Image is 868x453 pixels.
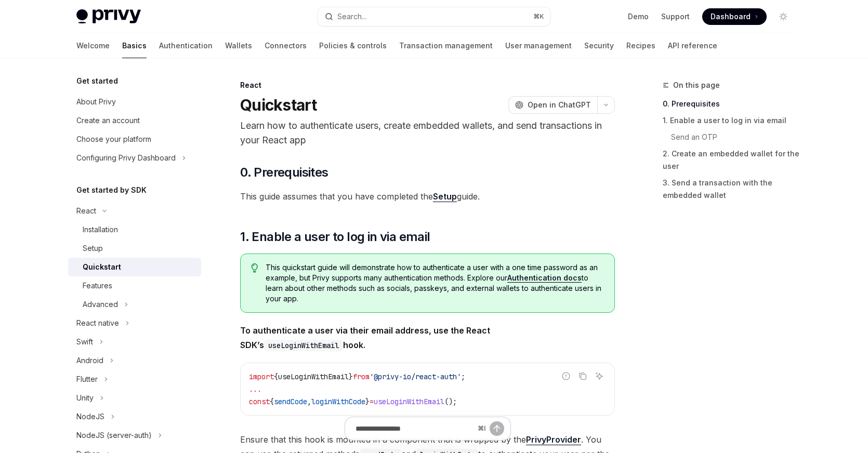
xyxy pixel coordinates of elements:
[76,33,110,58] a: Welcome
[264,340,343,351] code: useLoginWithEmail
[68,332,201,351] button: Toggle Swift section
[584,33,614,58] a: Security
[68,130,201,149] a: Choose your platform
[576,369,589,383] button: Copy the contents from the code block
[311,397,365,406] span: loginWithCode
[507,273,582,283] a: Authentication docs
[68,239,201,258] a: Setup
[663,175,800,204] a: 3. Send a transaction with the embedded wallet
[628,11,649,22] a: Demo
[399,33,493,58] a: Transaction management
[661,11,690,22] a: Support
[559,369,573,383] button: Report incorrect code
[249,372,274,381] span: import
[270,397,274,406] span: {
[68,351,201,370] button: Toggle Android section
[444,397,457,406] span: ();
[76,336,93,348] div: Swift
[508,96,597,114] button: Open in ChatGPT
[251,263,258,273] svg: Tip
[349,372,353,381] span: }
[593,369,606,383] button: Ask AI
[265,33,307,58] a: Connectors
[505,33,572,58] a: User management
[68,426,201,445] button: Toggle NodeJS (server-auth) section
[76,114,140,127] div: Create an account
[68,149,201,167] button: Toggle Configuring Privy Dashboard section
[365,397,370,406] span: }
[711,11,751,22] span: Dashboard
[249,384,261,394] span: ...
[461,372,465,381] span: ;
[337,10,366,23] div: Search...
[68,111,201,130] a: Create an account
[83,223,118,236] div: Installation
[374,397,444,406] span: useLoginWithEmail
[83,242,103,255] div: Setup
[76,205,96,217] div: React
[83,261,121,273] div: Quickstart
[68,370,201,389] button: Toggle Flutter section
[433,191,457,202] a: Setup
[490,421,504,436] button: Send message
[673,79,720,91] span: On this page
[76,152,176,164] div: Configuring Privy Dashboard
[775,8,792,25] button: Toggle dark mode
[370,372,461,381] span: '@privy-io/react-auth'
[76,429,152,442] div: NodeJS (server-auth)
[319,33,387,58] a: Policies & controls
[266,262,604,304] span: This quickstart guide will demonstrate how to authenticate a user with a one time password as an ...
[68,276,201,295] a: Features
[122,33,147,58] a: Basics
[626,33,655,58] a: Recipes
[663,112,800,129] a: 1. Enable a user to log in via email
[68,202,201,220] button: Toggle React section
[528,100,591,110] span: Open in ChatGPT
[76,75,118,87] h5: Get started
[68,389,201,407] button: Toggle Unity section
[240,80,615,90] div: React
[240,164,328,181] span: 0. Prerequisites
[76,96,116,108] div: About Privy
[76,317,119,329] div: React native
[76,9,141,24] img: light logo
[274,372,278,381] span: {
[68,407,201,426] button: Toggle NodeJS section
[76,184,147,196] h5: Get started by SDK
[68,314,201,332] button: Toggle React native section
[76,354,103,367] div: Android
[83,279,112,292] div: Features
[159,33,213,58] a: Authentication
[668,33,717,58] a: API reference
[68,258,201,276] a: Quickstart
[68,92,201,111] a: About Privy
[225,33,252,58] a: Wallets
[240,96,317,114] h1: Quickstart
[533,12,544,21] span: ⌘ K
[68,295,201,314] button: Toggle Advanced section
[76,410,104,423] div: NodeJS
[307,397,311,406] span: ,
[278,372,349,381] span: useLoginWithEmail
[274,397,307,406] span: sendCode
[68,220,201,239] a: Installation
[356,417,474,440] input: Ask a question...
[702,8,767,25] a: Dashboard
[663,145,800,175] a: 2. Create an embedded wallet for the user
[240,325,490,350] strong: To authenticate a user via their email address, use the React SDK’s hook.
[76,133,151,145] div: Choose your platform
[240,118,615,148] p: Learn how to authenticate users, create embedded wallets, and send transactions in your React app
[663,96,800,112] a: 0. Prerequisites
[76,392,94,404] div: Unity
[663,129,800,145] a: Send an OTP
[370,397,374,406] span: =
[83,298,118,311] div: Advanced
[249,397,270,406] span: const
[240,189,615,204] span: This guide assumes that you have completed the guide.
[353,372,370,381] span: from
[240,229,430,245] span: 1. Enable a user to log in via email
[318,7,550,26] button: Open search
[76,373,98,385] div: Flutter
